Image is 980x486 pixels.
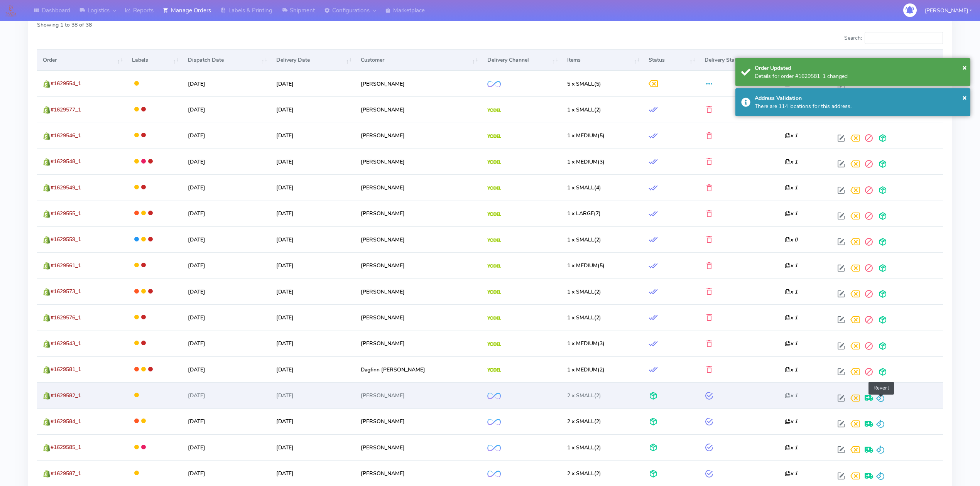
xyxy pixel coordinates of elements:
[270,434,355,460] td: [DATE]
[43,470,51,478] img: shopify.png
[567,210,594,217] span: 1 x LARGE
[355,304,481,330] td: [PERSON_NAME]
[487,368,501,372] img: Yodel
[51,470,81,477] span: #1629587_1
[962,62,967,73] button: Close
[51,418,81,425] span: #1629584_1
[785,288,798,295] i: x 1
[487,238,501,242] img: Yodel
[844,32,943,44] label: Search:
[699,49,779,70] th: Delivery Status: activate to sort column ascending
[270,49,355,70] th: Delivery Date: activate to sort column ascending
[51,184,81,191] span: #1629549_1
[785,158,798,165] i: x 1
[785,418,798,425] i: x 1
[567,80,594,88] span: 5 x SMALL
[51,366,81,373] span: #1629581_1
[355,331,481,356] td: [PERSON_NAME]
[270,331,355,356] td: [DATE]
[355,71,481,96] td: [PERSON_NAME]
[270,123,355,148] td: [DATE]
[962,92,967,103] span: ×
[481,49,561,70] th: Delivery Channel: activate to sort column ascending
[182,49,270,70] th: Dispatch Date: activate to sort column ascending
[182,408,270,434] td: [DATE]
[567,184,594,191] span: 1 x SMALL
[567,132,598,139] span: 1 x MEDIUM
[567,444,601,451] span: (2)
[355,201,481,226] td: [PERSON_NAME]
[567,366,598,373] span: 1 x MEDIUM
[962,62,967,73] span: ×
[919,3,978,19] button: [PERSON_NAME]
[785,444,798,451] i: x 1
[785,236,798,243] i: x 0
[270,96,355,122] td: [DATE]
[182,434,270,460] td: [DATE]
[51,210,81,217] span: #1629555_1
[567,106,594,113] span: 1 x SMALL
[270,278,355,304] td: [DATE]
[182,226,270,252] td: [DATE]
[567,210,601,217] span: (7)
[487,108,501,112] img: Yodel
[355,148,481,174] td: [PERSON_NAME]
[43,288,51,296] img: shopify.png
[355,226,481,252] td: [PERSON_NAME]
[755,94,965,102] div: Address Validation
[182,382,270,408] td: [DATE]
[355,96,481,122] td: [PERSON_NAME]
[487,160,501,164] img: Yodel
[755,72,965,80] div: Details for order #1629581_1 changed
[37,21,92,29] label: Showing 1 to 38 of 38
[182,123,270,148] td: [DATE]
[182,331,270,356] td: [DATE]
[567,80,601,88] span: (5)
[182,96,270,122] td: [DATE]
[567,236,601,243] span: (2)
[51,158,81,165] span: #1629548_1
[355,123,481,148] td: [PERSON_NAME]
[182,356,270,382] td: [DATE]
[43,444,51,452] img: shopify.png
[182,252,270,278] td: [DATE]
[270,460,355,486] td: [DATE]
[51,236,81,243] span: #1629559_1
[51,80,81,87] span: #1629554_1
[567,340,605,347] span: (3)
[355,356,481,382] td: Dagfinn [PERSON_NAME]
[51,340,81,347] span: #1629543_1
[43,132,51,140] img: shopify.png
[567,444,594,451] span: 1 x SMALL
[355,434,481,460] td: [PERSON_NAME]
[355,408,481,434] td: [PERSON_NAME]
[567,158,605,165] span: (3)
[51,106,81,113] span: #1629577_1
[487,186,501,190] img: Yodel
[355,252,481,278] td: [PERSON_NAME]
[270,356,355,382] td: [DATE]
[487,212,501,216] img: Yodel
[865,32,943,44] input: Search:
[270,226,355,252] td: [DATE]
[43,236,51,244] img: shopify.png
[37,49,126,70] th: Order: activate to sort column ascending
[785,80,798,88] i: x 1
[785,132,798,139] i: x 1
[567,158,598,165] span: 1 x MEDIUM
[51,132,81,139] span: #1629546_1
[270,174,355,200] td: [DATE]
[51,444,81,451] span: #1629585_1
[270,71,355,96] td: [DATE]
[270,148,355,174] td: [DATE]
[487,342,501,346] img: Yodel
[567,366,605,373] span: (2)
[567,314,601,321] span: (2)
[182,174,270,200] td: [DATE]
[567,288,594,295] span: 1 x SMALL
[182,71,270,96] td: [DATE]
[487,471,501,477] img: OnFleet
[755,102,965,110] div: There are 114 locations for this address.
[785,210,798,217] i: x 1
[487,134,501,138] img: Yodel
